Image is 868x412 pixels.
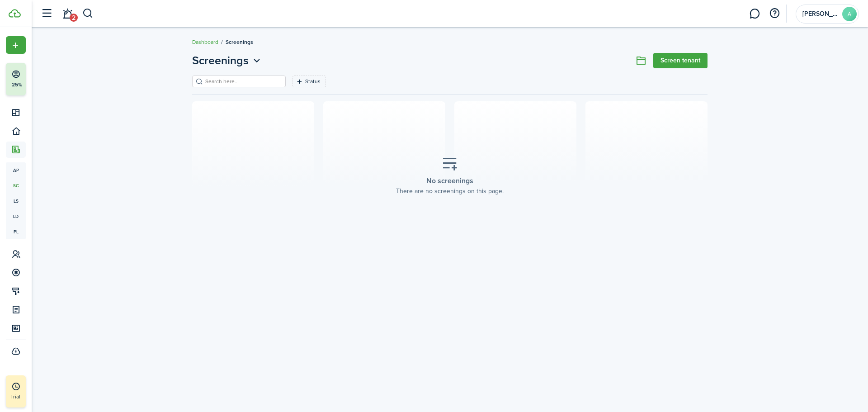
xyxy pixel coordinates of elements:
[767,6,782,21] button: Open resource center
[226,38,253,46] span: Screenings
[10,393,47,401] p: Trial
[6,36,26,54] button: Open menu
[653,53,708,68] a: Screen tenant
[9,9,21,18] img: TenantCloud
[746,2,763,25] a: Messaging
[396,186,504,196] placeholder-description: There are no screenings on this page.
[6,375,26,407] a: Trial
[203,77,283,86] input: Search here...
[6,224,26,239] a: pl
[38,5,55,22] button: Open sidebar
[426,175,473,186] placeholder-title: No screenings
[6,162,26,178] a: ap
[842,7,857,21] avatar-text: A
[11,81,23,89] p: 25%
[6,193,26,208] a: ls
[192,52,249,69] span: Screenings
[192,52,263,69] button: Screenings
[305,77,321,85] filter-tag-label: Status
[70,14,78,22] span: 2
[802,11,839,17] span: Adam
[6,178,26,193] a: sc
[292,76,326,87] filter-tag: Open filter
[192,38,218,46] a: Dashboard
[59,2,76,25] a: Notifications
[82,6,94,21] button: Search
[6,63,81,95] button: 25%
[192,52,263,69] button: Open menu
[6,208,26,224] a: ld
